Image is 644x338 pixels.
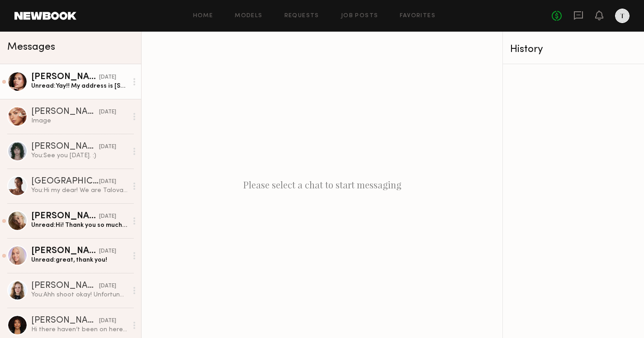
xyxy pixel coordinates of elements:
[31,73,99,82] div: [PERSON_NAME]
[31,325,128,334] div: Hi there haven’t been on here in a minute. I’d be interested in collaborating and learning more a...
[31,256,128,264] div: Unread: great, thank you!
[99,143,116,151] div: [DATE]
[31,186,128,195] div: You: Hi my dear! We are Talova an all natural [MEDICAL_DATA] brand and we are doing our fall shoo...
[31,117,128,125] div: Image
[99,73,116,82] div: [DATE]
[99,108,116,117] div: [DATE]
[31,212,99,221] div: [PERSON_NAME]
[99,282,116,291] div: [DATE]
[99,317,116,325] div: [DATE]
[7,42,55,52] span: Messages
[31,291,128,299] div: You: Ahh shoot okay! Unfortunately we already have the studio and team booked. Next time :(
[193,13,213,19] a: Home
[235,13,262,19] a: Models
[31,82,128,90] div: Unread: Yay!! My address is [STREET_ADDRESS] [PERSON_NAME][GEOGRAPHIC_DATA], [GEOGRAPHIC_DATA], 9...
[510,44,637,55] div: History
[31,151,128,160] div: You: See you [DATE]. :)
[99,247,116,256] div: [DATE]
[31,282,99,291] div: [PERSON_NAME]
[31,247,99,256] div: [PERSON_NAME]
[400,13,436,19] a: Favorites
[99,178,116,186] div: [DATE]
[142,32,502,338] div: Please select a chat to start messaging
[31,108,99,117] div: [PERSON_NAME]
[31,316,99,325] div: [PERSON_NAME]
[31,221,128,230] div: Unread: Hi! Thank you so much for considering me for this! Do you by chance know when the team mi...
[31,177,99,186] div: [GEOGRAPHIC_DATA] N.
[284,13,319,19] a: Requests
[99,212,116,221] div: [DATE]
[341,13,379,19] a: Job Posts
[31,142,99,151] div: [PERSON_NAME]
